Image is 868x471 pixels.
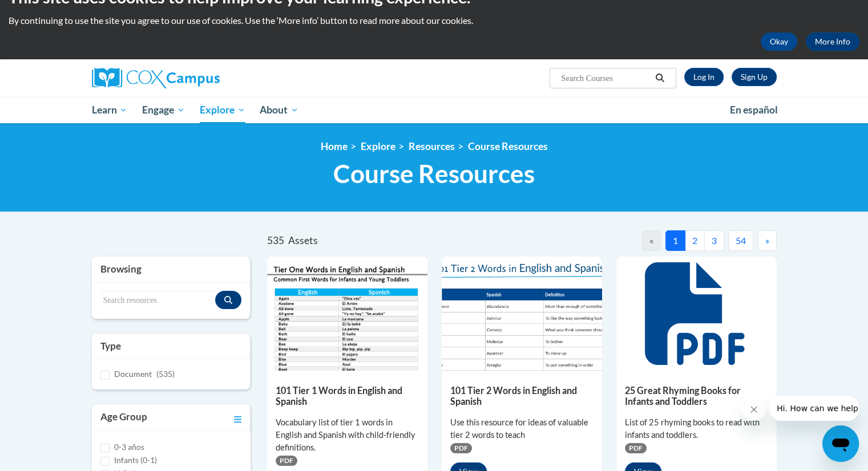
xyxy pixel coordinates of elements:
span: En español [730,104,778,116]
span: PDF [450,443,472,453]
span: Course Resources [333,159,535,189]
a: Toggle collapse [234,410,241,426]
a: Register [732,68,777,86]
p: By continuing to use the site you agree to our use of cookies. Use the ‘More info’ button to read... [9,14,859,27]
span: About [260,103,298,117]
img: d35314be-4b7e-462d-8f95-b17e3d3bb747.pdf [267,257,427,371]
button: 3 [704,230,724,251]
button: Search resources [215,291,241,309]
a: Engage [135,97,192,123]
button: 2 [685,230,705,251]
nav: Pagination Navigation [522,230,776,251]
span: PDF [276,456,297,466]
div: Main menu [75,97,794,123]
a: Home [321,140,348,152]
img: Cox Campus [92,68,220,88]
span: Document [114,369,152,379]
a: About [252,97,306,123]
iframe: Button to launch messaging window [822,425,859,462]
a: Cox Campus [92,68,309,88]
h5: 101 Tier 2 Words in English and Spanish [450,385,594,407]
span: Hi. How can we help? [7,8,92,17]
h5: 25 Great Rhyming Books for Infants and Toddlers [625,385,768,407]
a: Explore [361,140,395,152]
span: Explore [200,103,245,117]
button: Next [758,230,777,251]
span: PDF [625,443,647,453]
label: 0-3 años [114,441,144,453]
button: Okay [761,33,797,51]
span: Assets [288,234,318,246]
a: En español [722,98,785,122]
button: 1 [665,230,685,251]
iframe: Message from company [770,396,859,421]
a: Resources [409,140,455,152]
a: Learn [84,97,135,123]
h3: Type [100,339,242,353]
h3: Browsing [100,262,242,276]
a: Log In [684,68,724,86]
span: (535) [156,369,175,379]
input: Search resources [100,291,216,310]
iframe: Close message [742,398,765,421]
div: Use this resource for ideas of valuable tier 2 words to teach [450,416,594,441]
h5: 101 Tier 1 Words in English and Spanish [276,385,419,407]
span: 535 [267,234,284,246]
span: Engage [142,103,185,117]
a: More Info [806,33,859,51]
a: Course Resources [468,140,548,152]
h3: Age Group [100,410,147,426]
button: Search [651,71,668,85]
input: Search Courses [560,71,651,85]
button: 54 [728,230,753,251]
span: Learn [91,103,127,117]
span: » [765,235,769,246]
a: Explore [192,97,253,123]
div: List of 25 rhyming books to read with infants and toddlers. [625,416,768,441]
div: Vocabulary list of tier 1 words in English and Spanish with child-friendly definitions. [276,416,419,454]
label: Infants (0-1) [114,454,157,466]
img: 836e94b2-264a-47ae-9840-fb2574307f3b.pdf [442,257,602,371]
